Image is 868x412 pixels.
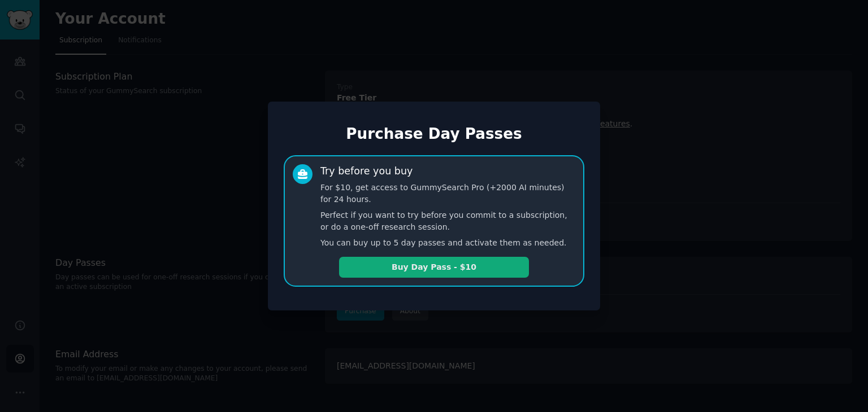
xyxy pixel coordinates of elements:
h1: Purchase Day Passes [284,125,584,143]
p: You can buy up to 5 day passes and activate them as needed. [320,237,575,249]
button: Buy Day Pass - $10 [339,257,529,278]
p: For $10, get access to GummySearch Pro (+2000 AI minutes) for 24 hours. [320,182,575,205]
div: Try before you buy [320,164,413,178]
p: Perfect if you want to try before you commit to a subscription, or do a one-off research session. [320,209,575,233]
